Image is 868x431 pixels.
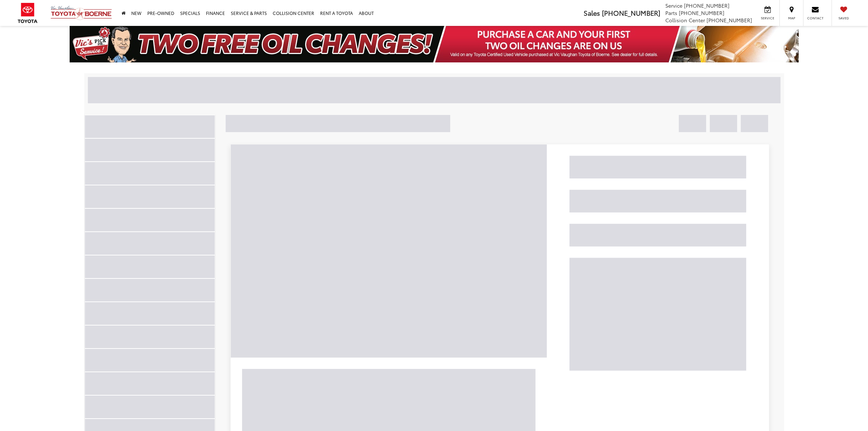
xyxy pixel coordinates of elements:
span: [PHONE_NUMBER] [684,2,729,9]
span: [PHONE_NUMBER] [679,9,724,16]
span: Service [759,16,776,20]
span: Contact [807,16,824,20]
img: Two Free Oil Change Vic Vaughan Toyota of Boerne Boerne TX [70,26,799,62]
span: Collision Center [665,16,705,24]
img: Vic Vaughan Toyota of Boerne [50,5,112,20]
span: Parts [665,9,677,16]
span: Saved [836,16,852,20]
span: Service [665,2,682,9]
span: Sales [584,8,600,18]
span: [PHONE_NUMBER] [707,16,752,24]
span: Map [783,16,799,20]
span: [PHONE_NUMBER] [602,8,660,18]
